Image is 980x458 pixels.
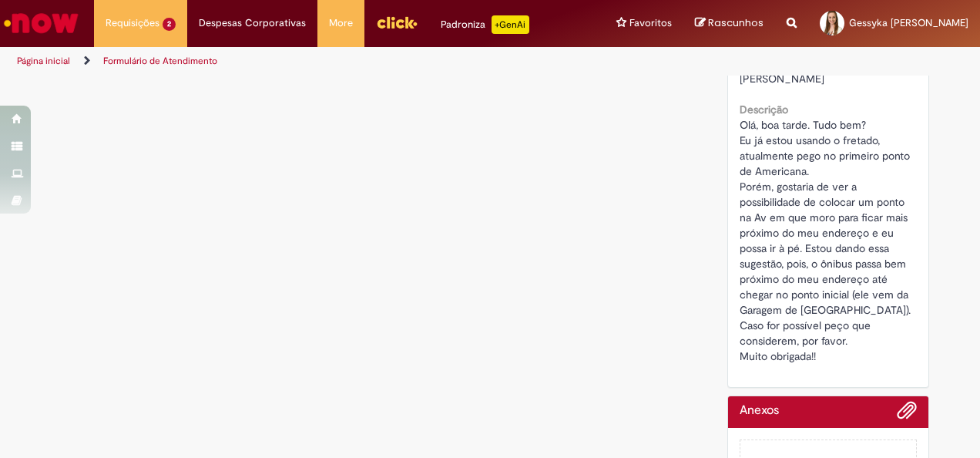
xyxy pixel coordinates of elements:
p: +GenAi [492,15,529,34]
span: Rascunhos [708,15,764,30]
span: Olá, boa tarde. Tudo bem? Eu já estou usando o fretado, atualmente pego no primeiro ponto de Amer... [740,118,914,363]
span: Favoritos [629,15,672,31]
span: More [329,15,353,31]
b: Descrição [740,103,788,116]
span: Despesas Corporativas [199,15,306,31]
img: click_logo_yellow_360x200.png [376,11,418,34]
span: 2 [163,18,176,31]
h2: Anexos [740,404,779,418]
span: Requisições [106,15,159,31]
span: Gessyka [PERSON_NAME] [849,16,968,29]
span: [PERSON_NAME] [740,72,824,86]
a: Formulário de Atendimento [103,55,217,67]
a: Página inicial [17,55,70,67]
a: Rascunhos [695,16,764,31]
ul: Trilhas de página [12,47,642,76]
button: Adicionar anexos [897,400,917,428]
img: ServiceNow [2,8,81,39]
div: Padroniza [441,15,529,34]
